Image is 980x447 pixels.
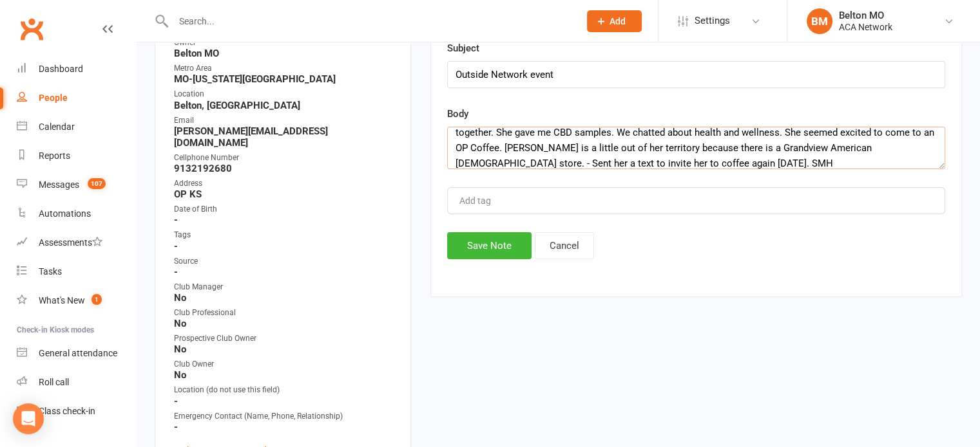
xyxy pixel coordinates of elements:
strong: No [174,292,394,304]
div: Cellphone Number [174,152,394,164]
button: Cancel [535,232,594,259]
a: General attendance kiosk mode [17,339,136,368]
a: Automations [17,199,136,228]
label: Subject [447,41,479,56]
a: Messages 107 [17,170,136,199]
strong: Belton MO [174,48,394,59]
div: Club Manager [174,281,394,293]
label: Body [447,106,468,122]
a: Calendar [17,113,136,141]
input: Add tag [458,193,503,208]
div: Address [174,178,394,190]
div: Club Owner [174,358,394,370]
div: Prospective Club Owner [174,333,394,345]
strong: [PERSON_NAME][EMAIL_ADDRESS][DOMAIN_NAME] [174,125,394,149]
div: Dashboard [39,64,83,74]
div: Messages [39,179,79,190]
div: General attendance [39,348,117,358]
a: Clubworx [15,13,48,45]
div: Location (do not use this field) [174,384,394,396]
strong: Belton, [GEOGRAPHIC_DATA] [174,100,394,111]
div: People [39,93,68,103]
div: Class check-in [39,406,95,416]
strong: No [174,343,394,355]
div: Automations [39,208,91,219]
strong: - [174,396,394,407]
div: Reports [39,151,70,161]
div: Calendar [39,122,75,132]
strong: - [174,266,394,278]
span: 1 [91,294,102,305]
span: 107 [88,178,106,189]
strong: No [174,318,394,329]
button: Save Note [447,232,532,259]
a: Class kiosk mode [17,397,136,426]
div: Tags [174,229,394,241]
a: Tasks [17,257,136,286]
strong: 9132192680 [174,163,394,174]
div: Club Professional [174,307,394,319]
div: Metro Area [174,62,394,75]
strong: - [174,421,394,433]
strong: No [174,369,394,381]
div: Tasks [39,266,62,277]
div: ACA Network [839,21,892,33]
div: Open Intercom Messenger [13,403,44,434]
span: Add [610,16,626,26]
div: Date of Birth [174,203,394,215]
span: Settings [695,6,730,35]
div: Email [174,114,394,127]
div: BM [807,8,832,34]
input: optional [447,61,945,88]
div: Source [174,255,394,268]
div: Owner [174,37,394,49]
div: Belton MO [839,10,892,21]
a: Assessments [17,228,136,257]
div: Assessments [39,237,102,248]
strong: OP KS [174,188,394,200]
a: Roll call [17,368,136,397]
button: Add [587,10,642,32]
div: Location [174,88,394,100]
a: What's New1 [17,286,136,315]
div: Roll call [39,377,69,387]
div: What's New [39,295,85,306]
a: Dashboard [17,55,136,84]
div: Emergency Contact (Name, Phone, Relationship) [174,410,394,423]
input: Search... [169,12,570,30]
strong: - [174,214,394,226]
a: Reports [17,141,136,170]
strong: MO-[US_STATE][GEOGRAPHIC_DATA] [174,73,394,85]
textarea: Met [PERSON_NAME] at another networking event in [GEOGRAPHIC_DATA]? at [PERSON_NAME]. We sat toge... [447,127,945,169]
strong: - [174,241,394,252]
a: People [17,84,136,113]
